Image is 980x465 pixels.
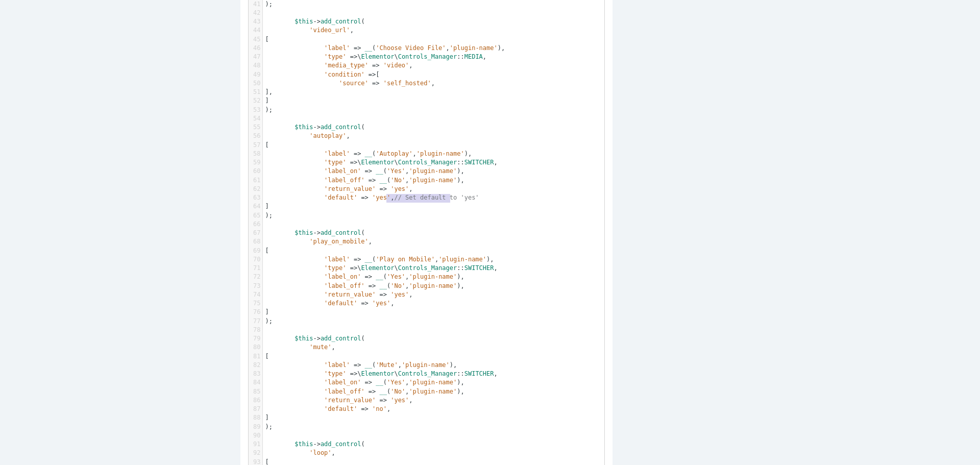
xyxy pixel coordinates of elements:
[249,185,262,193] div: 62
[398,264,457,272] span: Controls_Manager
[249,61,262,70] div: 48
[249,449,262,457] div: 92
[249,334,262,343] div: 79
[376,256,435,263] span: 'Play on Mobile'
[390,282,405,289] span: 'No'
[249,299,262,308] div: 75
[265,106,273,113] span: );
[249,440,262,449] div: 91
[324,379,361,386] span: 'label_on'
[265,185,413,192] span: ,
[390,177,405,184] span: 'No'
[372,300,390,307] span: 'yes'
[249,343,262,352] div: 80
[361,300,368,307] span: =>
[265,167,464,175] span: ( , ),
[354,44,361,52] span: =>
[398,159,457,166] span: Controls_Manager
[324,159,346,166] span: 'type'
[321,229,361,236] span: add_control
[369,71,376,78] span: =>
[380,388,387,395] span: __
[249,17,262,26] div: 43
[249,255,262,264] div: 70
[249,114,262,123] div: 54
[249,44,262,53] div: 46
[265,379,464,386] span: ( , ),
[265,194,479,201] span: ,
[324,397,376,404] span: 'return_value'
[365,256,372,263] span: __
[265,62,413,69] span: ,
[361,370,394,377] span: Elementor
[249,150,262,158] div: 58
[450,44,498,52] span: 'plugin-name'
[249,378,262,387] div: 84
[350,370,357,377] span: =>
[354,256,361,263] span: =>
[265,212,273,219] span: );
[309,449,331,456] span: 'loop'
[249,290,262,299] div: 74
[390,291,409,298] span: 'yes'
[313,440,320,448] span: ->
[464,370,494,377] span: SWITCHER
[265,203,269,210] span: ]
[249,229,262,237] div: 67
[295,229,313,236] span: $this
[265,150,472,157] span: ( , ),
[265,335,365,342] span: (
[265,353,269,360] span: [
[324,256,350,263] span: 'label'
[324,177,364,184] span: 'label_off'
[249,387,262,396] div: 85
[265,1,273,8] span: );
[387,167,405,175] span: 'Yes'
[265,440,365,448] span: (
[265,124,365,131] span: (
[265,18,365,25] span: (
[265,300,395,307] span: ,
[265,44,505,52] span: ( , ),
[295,440,313,448] span: $this
[249,326,262,334] div: 78
[265,141,269,149] span: [
[376,150,412,157] span: 'Autoplay'
[380,282,387,289] span: __
[376,167,383,175] span: __
[324,71,364,78] span: 'condition'
[376,361,398,369] span: 'Mute'
[409,379,457,386] span: 'plugin-name'
[265,449,335,456] span: ,
[376,379,383,386] span: __
[324,264,346,272] span: 'type'
[324,273,361,280] span: 'label_on'
[361,53,394,60] span: Elementor
[354,361,361,369] span: =>
[354,150,361,157] span: =>
[372,194,390,201] span: 'yes'
[265,71,380,78] span: [
[313,229,320,236] span: ->
[369,177,376,184] span: =>
[321,440,361,448] span: add_control
[249,158,262,167] div: 59
[249,202,262,211] div: 64
[365,273,372,280] span: =>
[249,132,262,140] div: 56
[265,247,269,254] span: [
[249,193,262,202] div: 63
[265,308,269,315] span: ]
[324,291,376,298] span: 'return_value'
[249,167,262,176] div: 60
[249,53,262,61] div: 47
[249,370,262,378] div: 83
[265,88,273,95] span: ],
[249,308,262,316] div: 76
[265,132,350,139] span: ,
[265,238,373,245] span: ,
[324,150,350,157] span: 'label'
[324,388,364,395] span: 'label_off'
[265,80,435,87] span: ,
[249,70,262,79] div: 49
